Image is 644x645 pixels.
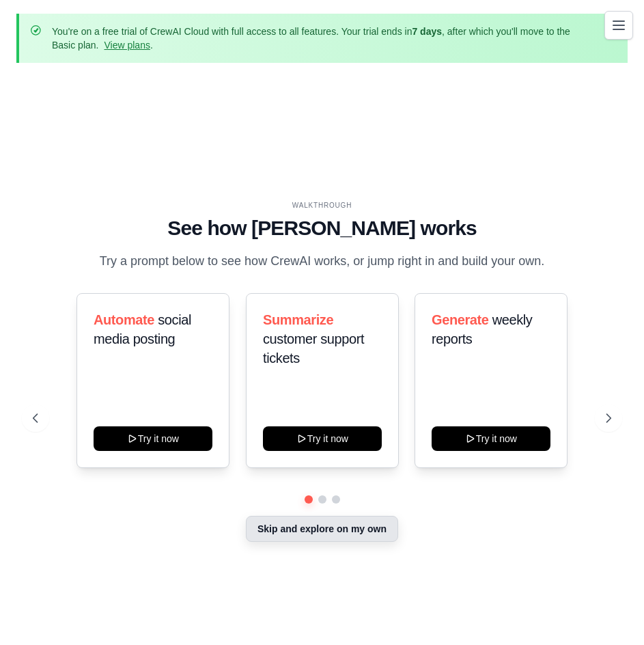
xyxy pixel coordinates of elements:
a: View plans [104,40,150,51]
p: Try a prompt below to see how CrewAI works, or jump right in and build your own. [93,251,552,271]
button: Try it now [263,426,382,451]
span: Generate [432,312,489,327]
div: Chat-Widget [576,579,644,645]
h1: See how [PERSON_NAME] works [33,216,611,241]
button: Skip and explore on my own [246,516,398,542]
span: customer support tickets [263,331,364,366]
iframe: Chat Widget [576,579,644,645]
button: Try it now [432,426,550,451]
div: WALKTHROUGH [33,200,611,210]
span: Summarize [263,312,333,327]
button: Try it now [94,426,212,451]
strong: 7 days [412,26,442,37]
p: You're on a free trial of CrewAI Cloud with full access to all features. Your trial ends in , aft... [52,25,595,52]
span: Automate [94,312,154,327]
button: Toggle navigation [604,11,633,40]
